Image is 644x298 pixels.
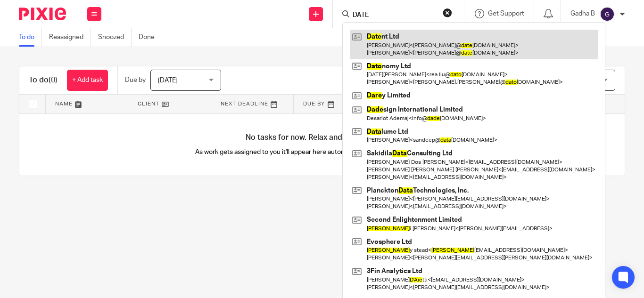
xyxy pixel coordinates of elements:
[600,7,615,22] img: svg%3E
[29,75,58,85] h1: To do
[352,11,437,20] input: Search
[139,28,162,47] a: Done
[125,75,146,85] p: Due by
[570,9,595,18] p: Gadha B
[19,133,625,143] h4: No tasks for now. Relax and enjoy your day!
[49,76,58,84] span: (0)
[19,8,66,20] img: Pixie
[488,10,524,17] span: Get Support
[67,70,108,91] a: + Add task
[49,28,91,47] a: Reassigned
[158,77,178,84] span: [DATE]
[171,147,473,157] p: As work gets assigned to you it'll appear here automatically, helping you stay organised.
[19,28,42,47] a: To do
[98,28,132,47] a: Snoozed
[443,8,452,17] button: Clear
